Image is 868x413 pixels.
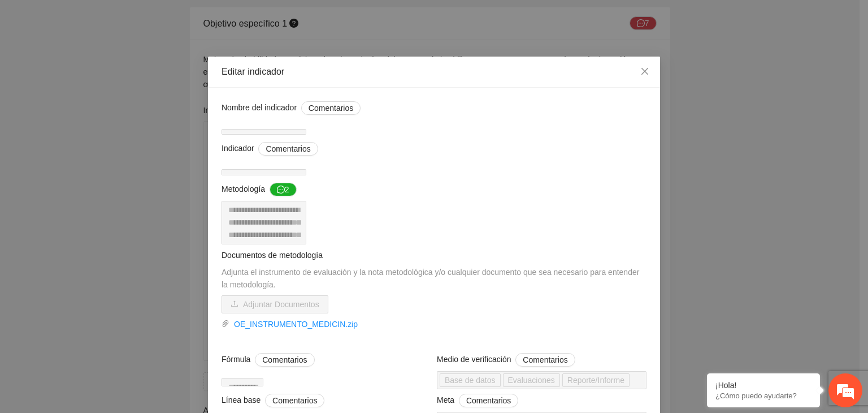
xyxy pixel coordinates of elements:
span: Comentarios [523,354,567,366]
span: Comentarios [266,143,310,155]
span: Medio de verificación [437,353,575,367]
button: Indicador [258,142,318,156]
span: Base de datos [445,374,496,386]
button: Fórmula [255,353,314,367]
span: Comentarios [466,394,511,407]
span: Reporte/Informe [567,374,624,386]
div: Minimizar ventana de chat en vivo [185,6,212,33]
span: Fórmula [222,353,315,367]
span: Documentos de metodología [222,251,323,260]
span: Nombre del indicador [222,101,361,115]
span: Comentarios [262,354,307,366]
span: Base de datos [440,373,501,387]
div: Chatee con nosotros ahora [59,58,190,72]
textarea: Escriba su mensaje y pulse “Intro” [6,285,215,325]
span: Comentarios [272,394,317,407]
span: close [640,67,649,76]
div: ¡Hola! [715,381,811,390]
span: Estamos en línea. [66,139,156,253]
span: uploadAdjuntar Documentos [222,300,328,309]
span: Metodología [222,183,297,196]
span: Evaluaciones [503,373,560,387]
button: Línea base [265,394,324,407]
button: uploadAdjuntar Documentos [222,295,328,313]
button: Nombre del indicador [301,101,361,115]
button: Metodología [270,183,297,196]
span: Indicador [222,142,318,156]
span: message [277,186,285,195]
span: Línea base [222,394,324,407]
span: Adjunta el instrumento de evaluación y la nota metodológica y/o cualquier documento que sea neces... [222,268,639,289]
p: ¿Cómo puedo ayudarte? [715,392,811,400]
span: Meta [437,394,518,407]
span: paper-clip [222,320,229,328]
span: Reporte/Informe [562,373,630,387]
span: Evaluaciones [508,374,555,386]
div: Editar indicador [222,66,646,78]
button: Meta [459,394,518,407]
button: Medio de verificación [515,353,575,367]
button: Close [630,57,660,87]
a: OE_INSTRUMENTO_MEDICIN.zip [229,318,646,330]
span: Comentarios [309,102,353,114]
